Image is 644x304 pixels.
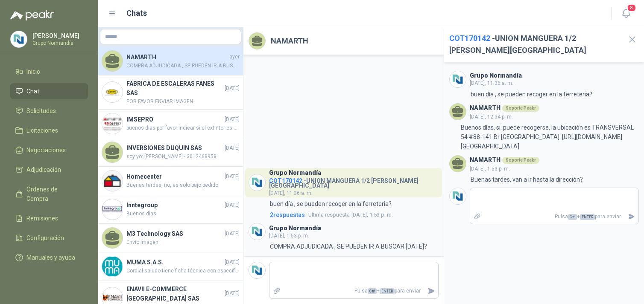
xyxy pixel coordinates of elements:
[102,199,123,220] img: Company Logo
[126,172,223,181] h4: Homecenter
[225,84,240,93] span: [DATE]
[102,113,123,134] img: Company Logo
[126,7,147,19] h1: Chats
[126,153,240,161] span: soy yo: [PERSON_NAME] - 3012468958
[308,211,393,219] span: [DATE], 1:53 p. m.
[269,233,309,239] span: [DATE], 1:53 p. m.
[26,87,39,96] span: Chat
[627,4,636,12] span: 8
[126,62,240,70] span: COMPRA ADJUDICADA , SE PUEDEN IR A BUSCAR [DATE]?
[32,33,86,39] p: [PERSON_NAME]
[461,123,639,151] p: Buenos días, si, puede recogerse, la ubicación es TRANSVERSAL 54 #88-141 Br [GEOGRAPHIC_DATA]. [U...
[450,188,466,204] img: Company Logo
[450,71,466,87] img: Company Logo
[470,166,510,172] span: [DATE], 1:53 p. m.
[269,171,321,175] h3: Grupo Normandía
[568,214,577,220] span: Ctrl
[470,114,513,120] span: [DATE], 12:34 p. m.
[10,162,88,178] a: Adjudicación
[368,288,377,294] span: Ctrl
[126,229,223,238] h4: M3 Technology SAS
[308,211,350,219] span: Ultima respuesta
[269,190,313,196] span: [DATE], 11:36 a. m.
[98,110,243,138] a: Company LogoIMSEPRO[DATE]buenos dias por favor indicar si el extintor es ABC o BC gracias
[449,32,621,57] h2: - UNION MANGUERA 1/2 [PERSON_NAME][GEOGRAPHIC_DATA]
[470,209,485,224] label: Adjuntar archivos
[225,144,240,152] span: [DATE]
[225,258,240,266] span: [DATE]
[269,177,302,184] span: COT170142
[270,242,427,251] p: COMPRA ADJUDICADA , SE PUEDEN IR A BUSCAR [DATE]?
[10,210,88,226] a: Remisiones
[10,64,88,80] a: Inicio
[10,103,88,119] a: Solicitudes
[126,267,240,275] span: Cordial saludo tiene ficha técnica con especificaciones del tipo de silla requerida ? o imagen de...
[10,181,88,207] a: Órdenes de Compra
[249,174,265,191] img: Company Logo
[249,262,265,278] img: Company Logo
[126,181,240,189] span: Buenas tardes, no, es solo bajo pedido
[269,226,321,231] h3: Grupo Normandía
[229,53,240,61] span: ayer
[225,201,240,209] span: [DATE]
[98,138,243,167] a: INVERSIONES DUQUIN SAS[DATE]soy yo: [PERSON_NAME] - 3012468958
[126,200,223,210] h4: Inntegroup
[470,80,513,86] span: [DATE], 11:36 a. m.
[126,238,240,246] span: Envio Imagen
[10,142,88,158] a: Negociaciones
[449,34,490,43] span: COT170142
[10,83,88,99] a: Chat
[284,284,424,298] p: Pulsa + para enviar
[26,145,66,155] span: Negociaciones
[225,290,240,298] span: [DATE]
[268,210,439,220] a: 2respuestasUltima respuesta[DATE], 1:53 p. m.
[618,6,634,21] button: 8
[102,171,123,191] img: Company Logo
[126,210,240,218] span: Buenos días
[126,79,223,98] h4: FABRICA DE ESCALERAS FANES SAS
[26,165,61,174] span: Adjudicación
[126,284,223,303] h4: ENAVII E-COMMERCE [GEOGRAPHIC_DATA] SAS
[26,233,64,243] span: Configuración
[470,158,501,162] h3: NAMARTH
[424,284,438,298] button: Enviar
[126,143,223,153] h4: INVERSIONES DUQUIN SAS
[26,185,80,203] span: Órdenes de Compra
[10,122,88,139] a: Licitaciones
[225,230,240,238] span: [DATE]
[98,75,243,110] a: Company LogoFABRICA DE ESCALERAS FANES SAS[DATE]POR FAVOR ENVIAR IMAGEN
[26,106,56,116] span: Solicitudes
[269,175,439,188] h4: - UNION MANGUERA 1/2 [PERSON_NAME][GEOGRAPHIC_DATA]
[470,106,501,110] h3: NAMARTH
[10,230,88,246] a: Configuración
[98,47,243,75] a: NAMARTHayerCOMPRA ADJUDICADA , SE PUEDEN IR A BUSCAR [DATE]?
[98,167,243,195] a: Company LogoHomecenter[DATE]Buenas tardes, no, es solo bajo pedido
[502,157,539,164] div: Soporte Peakr
[471,175,583,184] p: Buenas tardes, van a ir hasta la dirección?
[271,35,308,47] h2: NAMARTH
[102,82,123,102] img: Company Logo
[32,41,86,46] p: Grupo Normandía
[470,73,522,78] h3: Grupo Normandía
[380,288,395,294] span: ENTER
[98,224,243,252] a: M3 Technology SAS[DATE]Envio Imagen
[26,126,58,135] span: Licitaciones
[126,115,223,124] h4: IMSEPRO
[502,105,539,112] div: Soporte Peakr
[225,173,240,181] span: [DATE]
[624,209,638,224] button: Enviar
[11,31,27,47] img: Company Logo
[126,258,223,267] h4: MUMA S.A.S.
[126,124,240,132] span: buenos dias por favor indicar si el extintor es ABC o BC gracias
[225,116,240,124] span: [DATE]
[98,252,243,281] a: Company LogoMUMA S.A.S.[DATE]Cordial saludo tiene ficha técnica con especificaciones del tipo de ...
[126,98,240,106] span: POR FAVOR ENVIAR IMAGEN
[580,214,595,220] span: ENTER
[249,223,265,240] img: Company Logo
[10,10,54,20] img: Logo peakr
[98,195,243,224] a: Company LogoInntegroup[DATE]Buenos días
[26,67,40,76] span: Inicio
[102,256,123,277] img: Company Logo
[10,249,88,266] a: Manuales y ayuda
[26,214,58,223] span: Remisiones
